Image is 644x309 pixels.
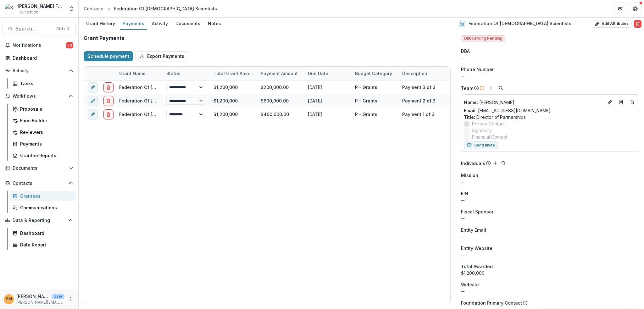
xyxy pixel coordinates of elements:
[3,163,76,173] button: Open Documents
[464,107,551,114] a: Email: [EMAIL_ADDRESS][DOMAIN_NAME]
[20,241,71,248] div: Data Report
[592,20,631,28] button: Edit Attributes
[120,18,147,30] a: Payments
[461,245,492,251] span: Entity Website
[3,66,76,76] button: Open Activity
[13,43,66,48] span: Notifications
[472,127,492,134] span: Signatory
[88,96,98,106] button: edit
[10,127,76,137] a: Reviewers
[461,263,493,270] span: Total Awarded
[20,141,71,147] div: Payments
[119,98,304,103] a: Federation Of [DEMOGRAPHIC_DATA] Scientists - 2025 - Internal Grant Concept Form
[257,67,304,80] div: Payment Amount
[461,270,639,276] div: $1,200,000
[464,108,477,113] span: Email:
[461,281,479,288] span: Website
[257,94,304,108] div: $600,000.00
[20,80,71,87] div: Tasks
[304,108,351,121] div: [DATE]
[103,96,114,106] button: delete
[461,288,639,295] div: --
[119,85,304,90] a: Federation Of [DEMOGRAPHIC_DATA] Scientists - 2025 - Internal Grant Concept Form
[461,197,639,203] div: --
[491,159,499,167] button: Add
[16,300,64,305] p: [PERSON_NAME][EMAIL_ADDRESS][PERSON_NAME][DOMAIN_NAME]
[114,5,217,12] div: Federation Of [DEMOGRAPHIC_DATA] Scientists
[304,67,351,80] div: Due Date
[210,80,257,94] div: $1,200,000
[13,181,66,186] span: Contacts
[616,97,626,107] a: Go to contact
[446,67,493,80] div: Comments
[257,108,304,121] div: $400,000.00
[20,106,71,112] div: Proposals
[500,159,507,167] button: Search
[205,18,224,30] a: Notes
[10,139,76,149] a: Payments
[634,20,641,28] button: Delete
[461,208,493,215] span: Fiscal Sponsor
[67,295,75,303] button: More
[103,82,114,92] button: delete
[257,80,304,94] div: $200,000.00
[20,129,71,135] div: Reviewers
[461,54,639,61] div: --
[461,227,486,233] span: Entity Email
[464,114,475,120] span: Title :
[461,85,473,91] p: Team
[461,215,639,222] div: --
[461,300,522,306] p: Foundation Primary Contact
[81,4,219,13] nav: breadcrumb
[10,115,76,126] a: Form Builder
[10,78,76,89] a: Tasks
[472,134,507,140] span: Financial Contact
[84,18,118,30] a: Grant History
[629,98,636,106] button: Deletes
[351,70,396,77] div: Budget Category
[461,160,485,167] p: Individuals
[614,3,626,15] button: Partners
[461,190,468,197] p: EIN
[149,19,170,28] div: Activity
[13,55,71,61] div: Dashboard
[402,97,436,104] div: Payment 2 of 3
[304,80,351,94] div: [DATE]
[606,98,613,106] button: Edit
[210,70,257,77] div: Total Grant Amount
[402,111,435,118] div: Payment 1 of 3
[464,99,603,106] p: [PERSON_NAME]
[10,202,76,213] a: Communications
[3,91,76,101] button: Open Workflows
[18,3,64,9] div: [PERSON_NAME] Foundation
[402,84,436,91] div: Payment 3 of 3
[3,40,76,50] button: Notifications59
[173,18,203,30] a: Documents
[20,152,71,159] div: Grantee Reports
[20,204,71,211] div: Communications
[461,35,505,41] span: Onboarding Pending
[472,120,505,127] span: Primary Contact
[398,70,431,77] div: Description
[487,84,495,92] button: Add
[13,94,66,99] span: Workflows
[88,109,98,119] button: edit
[355,84,377,91] div: P - Grants
[84,51,133,61] button: Schedule payment
[461,251,639,258] div: --
[3,215,76,225] button: Open Data & Reporting
[67,3,76,15] button: Open entity switcher
[163,67,210,80] div: Status
[464,114,636,120] p: Director of Partnerships
[3,178,76,188] button: Open Contacts
[5,4,15,14] img: Kapor Foundation
[351,67,398,80] div: Budget Category
[3,53,76,63] a: Dashboard
[6,297,12,301] div: Subina Mahal
[84,19,118,28] div: Grant History
[446,70,476,77] div: Comments
[15,26,53,32] span: Search...
[163,70,184,77] div: Status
